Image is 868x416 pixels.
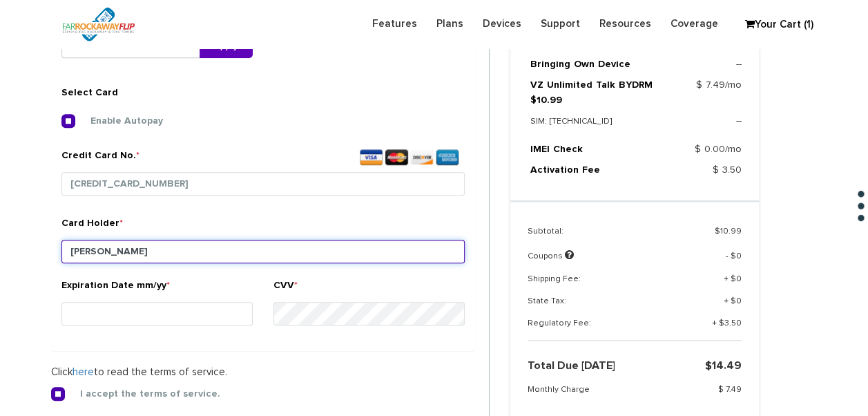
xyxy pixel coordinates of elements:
[530,145,583,155] a: IMEI Check
[530,166,600,176] a: Activation Fee
[528,249,673,274] td: Coupons
[736,253,742,261] span: 0
[528,274,673,296] td: Shipping Fee:
[73,367,94,377] a: here
[705,361,742,372] strong: $
[61,149,465,169] label: Credit Card No.
[673,78,742,114] td: $ 7.49/mo
[673,57,742,78] td: --
[528,361,615,372] strong: Total Due [DATE]
[673,274,742,296] td: + $
[61,216,123,236] label: Card Holder
[363,10,427,37] a: Features
[720,228,742,236] span: 10.99
[673,114,742,142] td: --
[530,60,630,70] a: Bringing Own Device
[473,10,531,37] a: Devices
[70,115,163,127] label: Enable Autopay
[590,10,661,37] a: Resources
[528,296,673,319] td: State Tax:
[273,278,298,299] label: CVV
[530,81,653,106] a: VZ Unlimited Talk BYDRM $10.99
[673,249,742,274] td: - $
[673,319,742,341] td: + $
[61,86,253,100] h4: Select Card
[59,388,220,400] label: I accept the terms of service.
[673,296,742,319] td: + $
[736,298,742,306] span: 0
[724,320,742,328] span: 3.50
[530,115,673,130] p: SIM: [TECHNICAL_ID]
[673,227,742,249] td: $
[712,361,742,372] span: 14.49
[673,142,742,163] td: $ 0.00/mo
[661,10,728,37] a: Coverage
[355,149,465,169] img: visa-card-icon-10.jpg
[427,10,473,37] a: Plans
[673,163,742,184] td: $ 3.50
[528,319,673,341] td: Regulatory Fee:
[736,275,742,283] span: 0
[738,15,807,35] a: Your Cart (1)
[678,385,741,407] td: $ 7.49
[61,278,170,299] label: Expiration Date mm/yy
[51,367,227,377] span: Click to read the terms of service.
[528,227,673,249] td: Subtotal:
[528,385,679,407] td: Monthly Charge
[531,10,590,37] a: Support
